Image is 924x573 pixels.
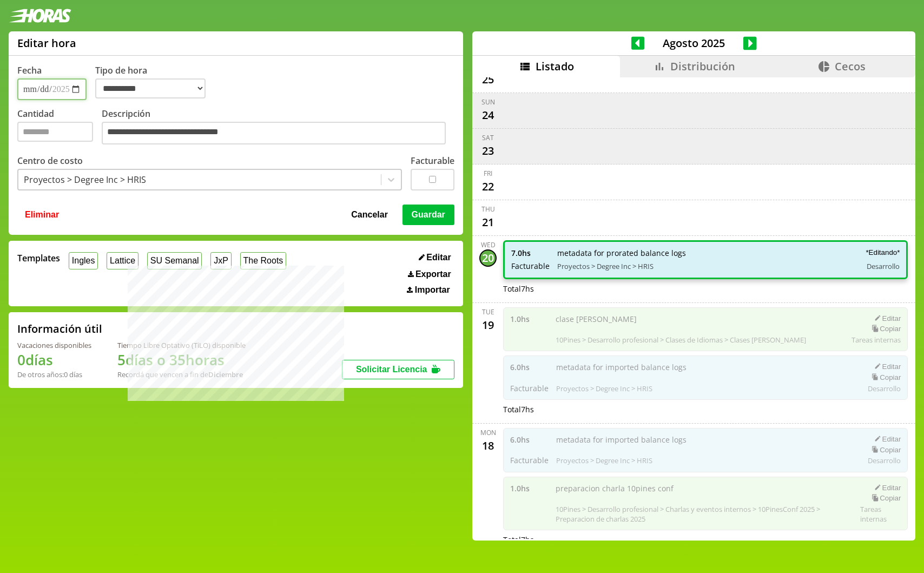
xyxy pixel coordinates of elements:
[479,142,497,160] div: 23
[210,252,231,269] button: JxP
[411,155,454,167] label: Facturable
[95,64,214,100] label: Tipo de hora
[644,36,743,50] span: Agosto 2025
[536,59,574,74] span: Listado
[117,350,246,370] h1: 5 días o 35 horas
[415,269,451,279] span: Exportar
[479,107,497,124] div: 24
[147,252,202,269] button: SU Semanal
[69,252,98,269] button: Ingles
[480,428,496,437] div: Mon
[482,133,494,142] div: Sat
[479,437,497,455] div: 18
[481,97,495,107] div: Sun
[117,370,246,379] div: Recordá que vencen a fin de
[17,252,60,264] span: Templates
[503,404,908,414] div: Total 7 hs
[479,249,497,267] div: 20
[415,285,450,295] span: Importar
[503,535,908,545] div: Total 7 hs
[17,155,83,167] label: Centro de costo
[481,240,496,249] div: Wed
[481,205,495,214] div: Thu
[107,252,138,269] button: Lattice
[102,108,454,147] label: Descripción
[503,284,908,294] div: Total 7 hs
[356,365,427,374] span: Solicitar Licencia
[17,64,42,76] label: Fecha
[17,321,102,336] h2: Información útil
[9,9,71,23] img: logotipo
[835,59,866,74] span: Cecos
[472,77,915,539] div: scrollable content
[484,169,492,178] div: Fri
[482,307,494,317] div: Tue
[415,252,454,263] button: Editar
[405,269,454,280] button: Exportar
[479,214,497,231] div: 21
[102,122,446,144] textarea: Descripción
[670,59,735,74] span: Distribución
[17,36,76,50] h1: Editar hora
[17,350,91,370] h1: 0 días
[479,178,497,195] div: 22
[240,252,286,269] button: The Roots
[479,317,497,334] div: 19
[208,370,243,379] b: Diciembre
[348,205,391,225] button: Cancelar
[17,340,91,350] div: Vacaciones disponibles
[17,108,102,147] label: Cantidad
[402,205,454,225] button: Guardar
[24,174,146,186] div: Proyectos > Degree Inc > HRIS
[17,370,91,379] div: De otros años: 0 días
[479,71,497,88] div: 25
[17,122,93,142] input: Cantidad
[22,205,62,225] button: Eliminar
[95,78,206,98] select: Tipo de hora
[117,340,246,350] div: Tiempo Libre Optativo (TiLO) disponible
[342,360,454,379] button: Solicitar Licencia
[426,253,451,262] span: Editar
